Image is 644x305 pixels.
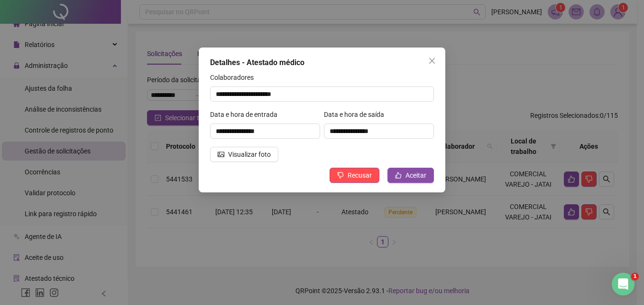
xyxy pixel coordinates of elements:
[218,151,224,158] span: picture
[405,170,426,181] span: Aceitar
[612,273,635,295] iframe: Intercom live chat
[324,109,390,120] label: Data e hora de saída
[210,109,284,120] label: Data e hora de entrada
[395,172,402,179] span: like
[210,57,434,68] div: Detalhes - Atestado médico
[387,168,434,183] button: Aceitar
[631,273,639,280] span: 1
[210,147,278,162] button: Visualizar foto
[348,170,372,181] span: Recusar
[424,53,440,68] button: Close
[330,168,379,183] button: Recusar
[228,149,271,160] span: Visualizar foto
[428,57,436,65] span: close
[210,72,260,83] label: Colaboradores
[337,172,344,179] span: dislike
